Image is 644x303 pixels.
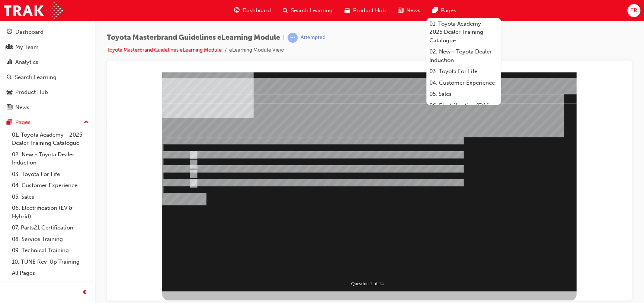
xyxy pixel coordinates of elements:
[426,100,501,120] a: 06. Electrification (EV & Hybrid)
[630,6,637,15] span: ER
[3,101,92,114] a: News
[228,3,277,18] a: guage-iconDashboard
[7,89,12,96] span: car-icon
[3,115,92,129] button: Pages
[353,6,386,15] span: Product Hub
[3,55,92,69] a: Analytics
[426,66,501,77] a: 03. Toyota For Life
[3,85,92,99] a: Product Hub
[229,46,284,55] li: eLearning Module View
[9,222,92,234] a: 07. Parts21 Certification
[15,43,39,52] div: My Team
[9,234,92,245] a: 08. Service Training
[392,3,426,18] a: news-iconNews
[283,33,285,42] span: |
[7,59,12,66] span: chart-icon
[627,4,640,17] button: ER
[15,103,29,112] div: News
[426,77,501,89] a: 04. Customer Experience
[288,33,298,43] span: learningRecordVerb_ATTEMPT-icon
[7,74,12,81] span: search-icon
[15,73,57,82] div: Search Learning
[107,33,280,42] span: Toyota Masterbrand Guidelines eLearning Module
[9,245,92,256] a: 09. Technical Training
[345,6,350,15] span: car-icon
[7,104,12,111] span: news-icon
[3,40,92,54] a: My Team
[15,118,31,127] div: Pages
[9,202,92,222] a: 06. Electrification (EV & Hybrid)
[406,6,420,15] span: News
[426,46,501,66] a: 02. New - Toyota Dealer Induction
[301,34,326,41] div: Attempted
[426,88,501,100] a: 05. Sales
[234,6,240,15] span: guage-icon
[7,119,12,126] span: pages-icon
[237,207,280,216] div: Question 1 of 14
[9,180,92,191] a: 04. Customer Experience
[3,71,92,84] a: Search Learning
[84,118,89,127] span: up-icon
[277,3,339,18] a: search-iconSearch Learning
[9,169,92,180] a: 03. Toyota For Life
[283,6,288,15] span: search-icon
[426,3,462,18] a: pages-iconPages
[9,256,92,268] a: 10. TUNE Rev-Up Training
[291,6,333,15] span: Search Learning
[15,58,38,66] div: Analytics
[15,28,44,36] div: Dashboard
[7,29,12,36] span: guage-icon
[432,6,438,15] span: pages-icon
[9,129,92,149] a: 01. Toyota Academy - 2025 Dealer Training Catalogue
[9,267,92,279] a: All Pages
[441,6,456,15] span: Pages
[49,219,464,235] div: Multiple Choice Quiz
[339,3,392,18] a: car-iconProduct Hub
[9,149,92,169] a: 02. New - Toyota Dealer Induction
[82,288,87,297] span: prev-icon
[7,44,12,51] span: people-icon
[398,6,403,15] span: news-icon
[3,24,92,115] button: DashboardMy TeamAnalyticsSearch LearningProduct HubNews
[15,88,48,97] div: Product Hub
[107,47,222,53] a: Toyota Masterbrand Guidelines eLearning Module
[4,2,63,19] img: Trak
[3,25,92,39] a: Dashboard
[426,18,501,46] a: 01. Toyota Academy - 2025 Dealer Training Catalogue
[243,6,271,15] span: Dashboard
[9,191,92,203] a: 05. Sales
